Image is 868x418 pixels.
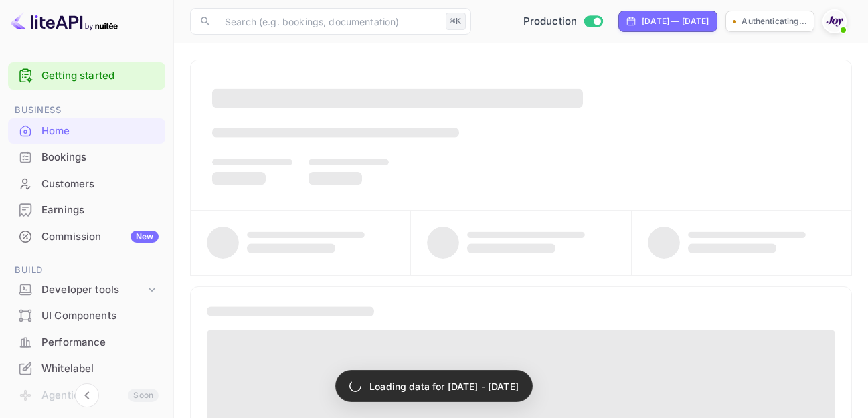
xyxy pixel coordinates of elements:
[8,330,165,354] a: Performance
[41,124,159,139] div: Home
[8,197,165,223] div: Earnings
[8,224,165,250] div: CommissionNew
[217,8,440,35] input: Search (e.g. bookings, documentation)
[41,282,145,298] div: Developer tools
[8,263,165,278] span: Build
[446,13,466,30] div: ⌘K
[8,171,165,197] div: Customers
[41,203,159,218] div: Earnings
[518,14,608,29] div: Switch to Sandbox mode
[369,379,519,393] p: Loading data for [DATE] - [DATE]
[8,330,165,356] div: Performance
[8,144,165,171] div: Bookings
[8,303,165,328] a: UI Components
[8,356,165,382] div: Whitelabel
[41,335,159,350] div: Performance
[41,150,159,165] div: Bookings
[8,171,165,196] a: Customers
[41,361,159,377] div: Whitelabel
[523,14,578,29] span: Production
[642,15,709,27] div: [DATE] — [DATE]
[8,278,165,302] div: Developer tools
[8,197,165,222] a: Earnings
[8,144,165,169] a: Bookings
[41,68,159,84] a: Getting started
[41,308,159,324] div: UI Components
[41,177,159,192] div: Customers
[8,303,165,329] div: UI Components
[8,224,165,249] a: CommissionNew
[742,15,807,27] p: Authenticating...
[131,231,159,243] div: New
[8,62,165,90] div: Getting started
[8,118,165,143] a: Home
[41,229,159,245] div: Commission
[824,11,845,32] img: With Joy
[75,383,99,407] button: Collapse navigation
[8,356,165,381] a: Whitelabel
[8,103,165,118] span: Business
[8,118,165,144] div: Home
[11,11,118,32] img: LiteAPI logo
